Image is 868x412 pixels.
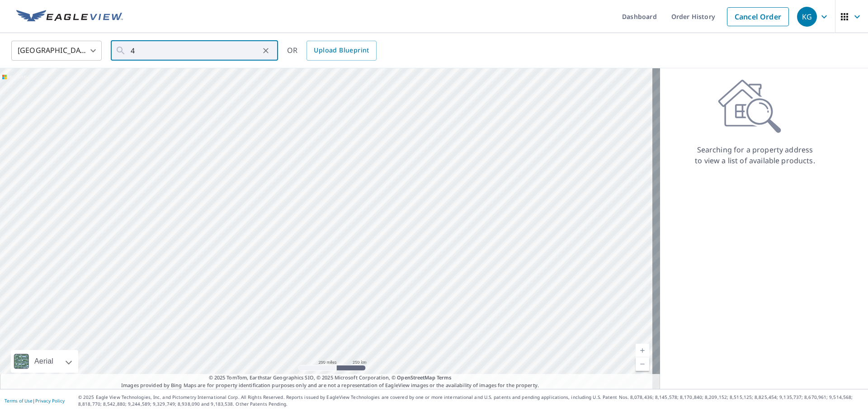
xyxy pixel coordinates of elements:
button: Clear [259,44,272,57]
a: Current Level 5, Zoom In [636,344,649,357]
p: © 2025 Eagle View Technologies, Inc. and Pictometry International Corp. All Rights Reserved. Repo... [78,394,863,407]
div: Aerial [11,350,78,373]
a: OpenStreetMap [397,374,435,381]
div: KG [797,7,817,27]
p: | [5,398,65,403]
a: Cancel Order [727,7,789,26]
div: OR [287,41,377,61]
a: Current Level 5, Zoom Out [636,357,649,371]
span: © 2025 TomTom, Earthstar Geographics SIO, © 2025 Microsoft Corporation, © [209,374,452,382]
input: Search by address or latitude-longitude [131,38,259,63]
div: [GEOGRAPHIC_DATA] [11,38,102,63]
span: Upload Blueprint [314,45,369,56]
p: Searching for a property address to view a list of available products. [694,144,816,166]
a: Upload Blueprint [307,41,376,61]
a: Terms [437,374,452,381]
a: Privacy Policy [35,398,65,404]
a: Terms of Use [5,398,33,404]
div: Aerial [32,350,56,373]
img: EV Logo [16,10,123,24]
